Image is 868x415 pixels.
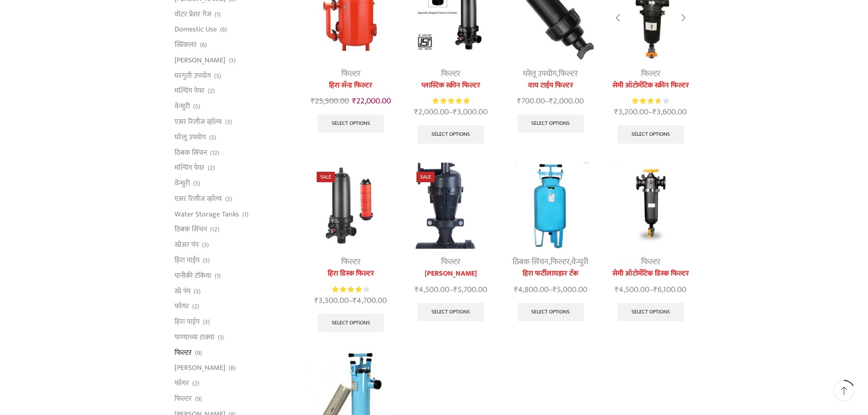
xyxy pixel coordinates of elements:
[417,125,484,143] a: Select options for “प्लास्टिक स्क्रीन फिल्टर”
[549,94,584,108] bdi: 2,000.00
[414,105,449,119] bdi: 2,000.00
[407,163,493,249] img: शंकु फ़िल्टर
[514,283,518,297] span: ₹
[175,176,190,191] a: वेन्चुरी
[195,348,202,358] span: (9)
[200,41,207,50] span: (6)
[441,255,460,269] a: फिल्टर
[175,37,197,53] a: स्प्रिंकलर
[195,395,202,404] span: (9)
[208,164,215,173] span: (2)
[453,105,488,119] bdi: 3,000.00
[508,268,594,279] a: हिरा फर्टीलायझर टँक
[242,210,248,219] span: (1)
[210,225,219,234] span: (12)
[318,314,384,332] a: Select options for “हिरा डिस्क फिल्टर”
[311,94,315,108] span: ₹
[614,105,648,119] bdi: 3,200.00
[175,6,211,22] a: वॉटर प्रेशर गेज
[518,303,584,321] a: Select options for “हिरा फर्टीलायझर टँक”
[203,318,210,327] span: (3)
[175,191,222,206] a: एअर रिलीज व्हाॅल्व
[175,222,207,237] a: ठिबक सिंचन
[214,72,221,81] span: (5)
[308,295,394,307] span: –
[407,80,493,91] a: प्लास्टिक स्क्रीन फिल्टर
[209,133,216,142] span: (5)
[229,56,236,65] span: (3)
[194,287,200,296] span: (3)
[341,255,360,269] a: फिल्टर
[508,68,594,80] div: ,
[553,283,587,297] bdi: 5,000.00
[415,283,419,297] span: ₹
[508,256,594,268] div: , ,
[175,129,206,145] a: घरेलू उपयोग
[352,94,356,108] span: ₹
[615,283,649,297] bdi: 4,500.00
[550,255,570,269] a: फिल्टर
[617,303,684,321] a: Select options for “सेमी ऑटोमॅॅटिक डिस्क फिल्टर”
[517,94,545,108] bdi: 700.00
[652,105,657,119] span: ₹
[549,94,553,108] span: ₹
[508,163,594,249] img: Heera Fertilizer Tank
[175,114,222,129] a: एअर रिलीज व्हाॅल्व
[353,294,387,307] bdi: 4,700.00
[607,163,693,249] img: Semi Auto Matic Disc Filter
[415,283,449,297] bdi: 4,500.00
[175,160,205,176] a: मल्चिंग पेपर
[652,105,687,119] bdi: 3,600.00
[352,94,391,108] bdi: 22,000.00
[417,303,484,321] a: Select options for “शंकु फ़िल्टर”
[175,83,205,99] a: मल्चिंग पेपर
[208,87,215,96] span: (2)
[193,179,200,188] span: (5)
[571,255,588,269] a: वेन्चुरी
[559,67,578,81] a: फिल्टर
[175,345,192,360] a: फिल्टर
[518,114,584,133] a: Select options for “वाय टाईप फिल्टर”
[632,96,669,106] div: Rated 3.67 out of 5
[432,96,469,106] div: Rated 5.00 out of 5
[407,106,493,118] span: –
[641,67,660,81] a: फिल्टर
[175,99,190,114] a: वेन्चुरी
[607,284,693,296] span: –
[218,333,224,342] span: (1)
[607,106,693,118] span: –
[414,105,418,119] span: ₹
[175,253,200,268] a: हिरा पाईप
[229,364,236,373] span: (8)
[311,94,349,108] bdi: 25,500.00
[308,80,394,91] a: हिरा सॅन्ड फिल्टर
[175,145,207,160] a: ठिबक सिंचन
[517,94,521,108] span: ₹
[653,283,686,297] bdi: 6,100.00
[353,294,357,307] span: ₹
[175,206,239,222] a: Water Storage Tanks
[175,314,200,330] a: हिरा पाईप
[175,237,199,253] a: स्प्रेअर पंप
[523,67,557,81] a: घरेलू उपयोग
[607,268,693,279] a: सेमी ऑटोमॅॅटिक डिस्क फिल्टर
[215,272,221,281] span: (1)
[508,80,594,91] a: वाय टाईप फिल्टर
[175,299,189,314] a: फॉगर
[614,105,618,119] span: ₹
[632,96,659,106] span: Rated out of 5
[210,149,219,158] span: (12)
[175,283,190,299] a: स्प्रे पंप
[308,163,394,249] img: हिरा डिस्क फिल्टर
[175,329,215,345] a: पाण्याच्या टाक्या
[513,255,549,269] a: ठिबक सिंचन
[416,172,435,182] span: Sale
[653,283,657,297] span: ₹
[453,283,487,297] bdi: 5,700.00
[215,10,221,19] span: (1)
[225,195,232,204] span: (3)
[192,302,199,311] span: (2)
[407,284,493,296] span: –
[453,105,457,119] span: ₹
[607,80,693,91] a: सेमी ऑटोमॅटिक स्क्रीन फिल्टर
